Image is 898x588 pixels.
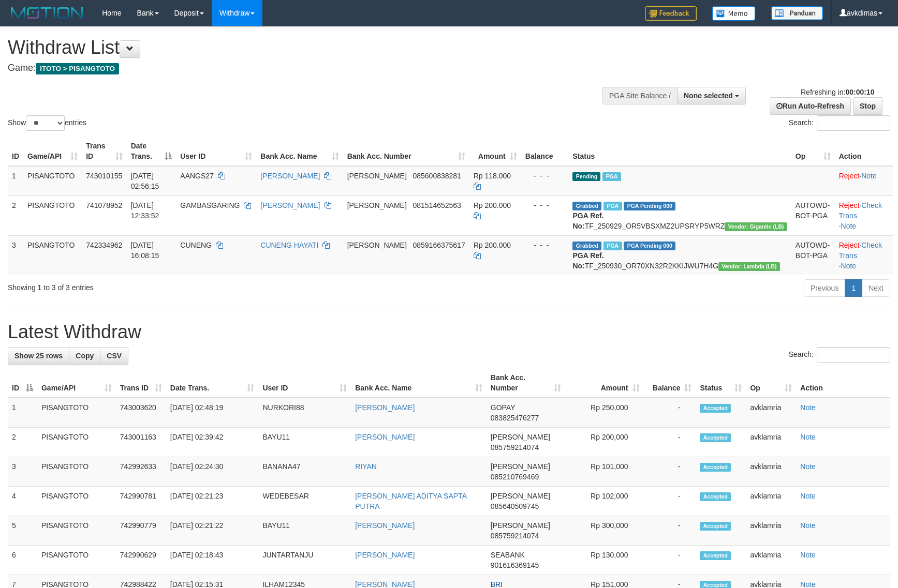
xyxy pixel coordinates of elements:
span: Pending [572,172,600,181]
td: [DATE] 02:39:42 [166,428,259,457]
span: [DATE] 16:08:15 [131,241,159,260]
td: PISANGTOTO [37,516,116,546]
th: Trans ID: activate to sort column ascending [82,137,127,166]
th: Bank Acc. Name: activate to sort column ascending [256,137,343,166]
span: CUNENG [180,241,212,249]
td: 2 [8,428,37,457]
span: Marked by avkdimas [603,242,622,250]
a: Reject [839,172,860,180]
td: Rp 300,000 [565,516,644,546]
td: Rp 200,000 [565,428,644,457]
th: Op: activate to sort column ascending [791,137,835,166]
th: ID [8,137,23,166]
span: GOPAY [491,403,515,412]
th: Status: activate to sort column ascending [696,368,746,398]
span: Accepted [700,404,731,413]
strong: 00:00:10 [845,88,874,96]
td: - [644,398,696,428]
a: RIYAN [355,462,377,471]
th: Game/API: activate to sort column ascending [37,368,116,398]
span: [DATE] 02:56:15 [131,172,159,190]
span: Grabbed [572,202,601,210]
td: · [835,166,893,196]
td: - [644,546,696,575]
a: CUNENG HAYATI [260,241,318,249]
td: BAYU11 [258,516,351,546]
span: ITOTO > PISANGTOTO [36,63,119,74]
span: [PERSON_NAME] [347,201,407,209]
a: Copy [69,347,100,365]
span: AANGS27 [180,172,214,180]
input: Search: [817,347,890,363]
td: avklamria [746,516,796,546]
span: Rp 200.000 [474,241,511,249]
td: AUTOWD-BOT-PGA [791,195,835,235]
td: 2 [8,195,23,235]
td: avklamria [746,457,796,487]
td: [DATE] 02:21:23 [166,487,259,516]
th: ID: activate to sort column descending [8,368,37,398]
td: PISANGTOTO [23,235,82,275]
a: [PERSON_NAME] [355,403,415,412]
a: Note [841,262,857,270]
button: None selected [677,87,746,104]
td: [DATE] 02:24:30 [166,457,259,487]
div: Showing 1 to 3 of 3 entries [8,278,366,293]
a: Reject [839,241,860,249]
th: User ID: activate to sort column ascending [176,137,256,166]
div: PGA Site Balance / [602,87,677,104]
span: Copy 081514652563 to clipboard [413,201,461,209]
span: 742334962 [86,241,122,249]
td: avklamria [746,428,796,457]
td: BAYU11 [258,428,351,457]
span: [PERSON_NAME] [491,433,550,441]
th: Date Trans.: activate to sort column descending [127,137,176,166]
h1: Withdraw List [8,37,588,58]
th: Op: activate to sort column ascending [746,368,796,398]
a: Next [862,279,890,297]
td: [DATE] 02:18:43 [166,546,259,575]
b: PGA Ref. No: [572,251,603,270]
th: Action [796,368,890,398]
a: [PERSON_NAME] [355,433,415,441]
span: Copy 085600838281 to clipboard [413,172,461,180]
span: Grabbed [572,242,601,250]
a: Previous [804,279,845,297]
td: - [644,516,696,546]
td: BANANA47 [258,457,351,487]
span: Rp 200.000 [474,201,511,209]
td: Rp 250,000 [565,398,644,428]
td: 6 [8,546,37,575]
label: Search: [789,347,890,363]
a: Reject [839,201,860,209]
td: avklamria [746,487,796,516]
td: PISANGTOTO [37,428,116,457]
a: Note [800,403,816,412]
input: Search: [817,115,890,131]
td: 3 [8,457,37,487]
td: [DATE] 02:21:22 [166,516,259,546]
img: Button%20Memo.svg [712,6,756,21]
td: 742990781 [116,487,166,516]
a: Note [800,433,816,441]
span: Show 25 rows [14,352,63,360]
td: - [644,457,696,487]
th: Amount: activate to sort column ascending [565,368,644,398]
a: Check Trans [839,201,882,220]
th: Balance [521,137,569,166]
td: PISANGTOTO [37,546,116,575]
div: - - - [525,240,565,250]
span: 741078952 [86,201,122,209]
a: Note [800,521,816,530]
td: avklamria [746,546,796,575]
div: - - - [525,200,565,210]
h4: Game: [8,63,588,73]
label: Show entries [8,115,86,131]
td: 743003620 [116,398,166,428]
td: · · [835,195,893,235]
th: Trans ID: activate to sort column ascending [116,368,166,398]
span: SEABANK [491,551,525,559]
span: Copy 085210769469 to clipboard [491,473,539,481]
th: Amount: activate to sort column ascending [469,137,521,166]
td: 5 [8,516,37,546]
